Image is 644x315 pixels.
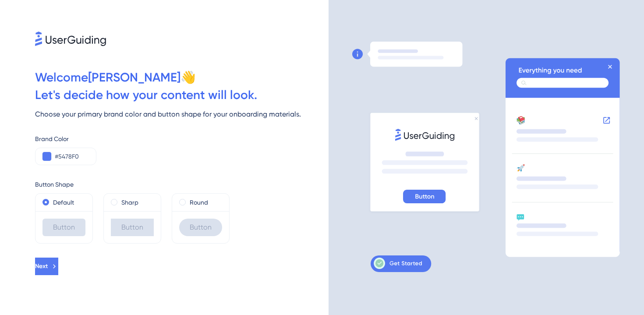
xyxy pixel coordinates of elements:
[35,261,48,272] span: Next
[35,109,329,120] div: Choose your primary brand color and button shape for your onboarding materials.
[35,179,329,190] div: Button Shape
[121,197,138,208] label: Sharp
[35,134,329,144] div: Brand Color
[190,197,208,208] label: Round
[179,219,222,236] div: Button
[42,219,85,236] div: Button
[35,258,58,275] button: Next
[111,219,154,236] div: Button
[53,197,74,208] label: Default
[35,69,329,86] div: Welcome [PERSON_NAME] 👋
[35,86,329,104] div: Let ' s decide how your content will look.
